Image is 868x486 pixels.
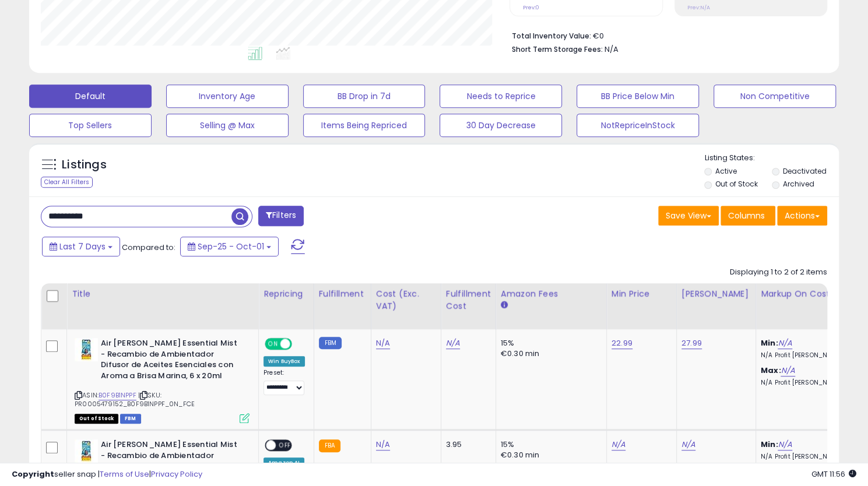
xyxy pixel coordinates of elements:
[263,369,305,395] div: Preset:
[263,288,309,300] div: Repricing
[446,288,491,312] div: Fulfillment Cost
[761,439,778,450] b: Min:
[658,206,719,226] button: Save View
[704,153,839,164] p: Listing States:
[446,439,487,450] div: 3.95
[714,84,836,108] button: Non Competitive
[263,356,305,367] div: Win BuyBox
[99,390,136,400] a: B0F9B1NPPF
[522,4,539,11] small: Prev: 0
[100,469,149,480] a: Terms of Use
[101,338,243,384] b: Air [PERSON_NAME] Essential Mist - Recambio de Ambientador Difusor de Aceites Esenciales con Arom...
[180,237,279,256] button: Sep-25 - Oct-01
[440,84,562,108] button: Needs to Reprice
[761,288,862,300] div: Markup on Cost
[681,439,695,450] a: N/A
[376,337,390,349] a: N/A
[59,241,106,252] span: Last 7 Days
[29,84,152,108] button: Default
[440,114,562,137] button: 30 Day Decrease
[811,469,856,480] span: 2025-10-9 11:56 GMT
[577,84,699,108] button: BB Price Below Min
[778,337,792,349] a: N/A
[319,439,340,452] small: FBA
[319,288,366,300] div: Fulfillment
[511,31,591,41] b: Total Inventory Value:
[501,348,598,359] div: €0.30 min
[75,390,195,408] span: | SKU: PR0005479152_B0F9B1NPPF_0N_FCE
[120,414,141,424] span: FBM
[75,338,98,361] img: 410opA6-LXL._SL40_.jpg
[612,439,625,450] a: N/A
[75,338,249,422] div: ASIN:
[612,337,632,349] a: 22.99
[41,177,93,188] div: Clear All Filters
[721,206,775,226] button: Columns
[728,210,765,221] span: Columns
[376,439,390,450] a: N/A
[715,166,737,176] label: Active
[101,439,243,485] b: Air [PERSON_NAME] Essential Mist - Recambio de Ambientador Difusor de Aceites Esenciales con Arom...
[761,379,858,387] p: N/A Profit [PERSON_NAME]
[781,365,795,376] a: N/A
[501,288,602,300] div: Amazon Fees
[258,206,304,226] button: Filters
[266,339,280,349] span: ON
[612,288,672,300] div: Min Price
[778,439,792,450] a: N/A
[198,241,264,252] span: Sep-25 - Oct-01
[761,337,778,348] b: Min:
[761,351,858,360] p: N/A Profit [PERSON_NAME]
[290,339,309,349] span: OFF
[151,469,202,480] a: Privacy Policy
[501,439,598,450] div: 15%
[715,179,758,189] label: Out of Stock
[777,206,827,226] button: Actions
[446,337,460,349] a: N/A
[577,114,699,137] button: NotRepriceInStock
[376,288,436,312] div: Cost (Exc. VAT)
[681,337,702,349] a: 27.99
[42,237,120,256] button: Last 7 Days
[75,439,98,463] img: 410opA6-LXL._SL40_.jpg
[319,337,342,349] small: FBM
[501,450,598,460] div: €0.30 min
[501,300,508,311] small: Amazon Fees.
[12,469,202,480] div: seller snap | |
[761,365,781,376] b: Max:
[501,338,598,348] div: 15%
[783,179,814,189] label: Archived
[72,288,254,300] div: Title
[29,114,152,137] button: Top Sellers
[783,166,827,176] label: Deactivated
[12,469,54,480] strong: Copyright
[303,114,426,137] button: Items Being Repriced
[511,44,602,54] b: Short Term Storage Fees:
[122,242,175,253] span: Compared to:
[166,84,289,108] button: Inventory Age
[681,288,751,300] div: [PERSON_NAME]
[166,114,289,137] button: Selling @ Max
[75,414,118,424] span: All listings that are currently out of stock and unavailable for purchase on Amazon
[276,441,294,450] span: OFF
[303,84,426,108] button: BB Drop in 7d
[687,4,710,11] small: Prev: N/A
[730,267,827,278] div: Displaying 1 to 2 of 2 items
[511,28,818,42] li: €0
[62,157,107,173] h5: Listings
[604,44,618,55] span: N/A
[755,283,866,329] th: The percentage added to the cost of goods (COGS) that forms the calculator for Min & Max prices.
